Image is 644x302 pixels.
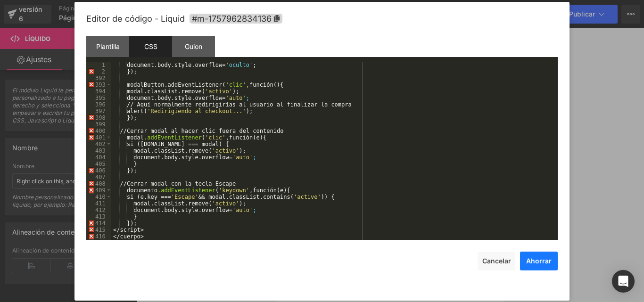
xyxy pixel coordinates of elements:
font: 400 [95,128,106,134]
font: 401 [95,134,106,141]
font: 412 [95,207,106,213]
font: 408 [95,180,106,187]
font: Explorar bloques [88,117,138,125]
font: 409 [95,187,106,194]
font: #m-1757962834136 [192,14,272,24]
font: Agregar sección única [81,144,146,151]
font: 395 [95,95,106,101]
font: 403 [95,147,106,154]
font: 413 [95,213,106,220]
a: Agregar sección única [71,138,156,157]
font: 414 [95,220,106,227]
font: 405 [95,161,106,167]
font: CSS [144,42,157,50]
font: 396 [95,101,106,108]
font: Cancelar [482,257,511,265]
font: 394 [95,88,106,95]
font: 415 [95,227,106,233]
div: Abrir Intercom Messenger [612,270,635,293]
font: 406 [95,167,106,174]
button: Ahorrar [520,252,558,270]
font: Editor de código - Liquid [86,14,185,24]
font: 398 [95,114,106,121]
span: Haga clic para copiar [190,14,282,24]
font: 397 [95,108,106,114]
font: Ahorrar [526,257,552,265]
font: 393 [95,82,106,88]
font: 2 [102,68,105,75]
font: Plantilla [96,42,120,50]
font: 1 [102,62,105,68]
font: 410 [95,194,106,200]
font: 392 [95,75,106,82]
font: Guion [185,42,202,50]
font: 404 [95,154,106,161]
font: 407 [95,174,106,180]
font: 402 [95,141,106,147]
a: Explorar bloques [71,112,156,131]
font: 411 [95,200,106,207]
font: 416 [95,233,106,240]
button: Cancelar [478,252,515,270]
font: o arrastrar y soltar elementos desde la barra lateral izquierda [28,164,198,171]
font: 399 [95,121,106,128]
